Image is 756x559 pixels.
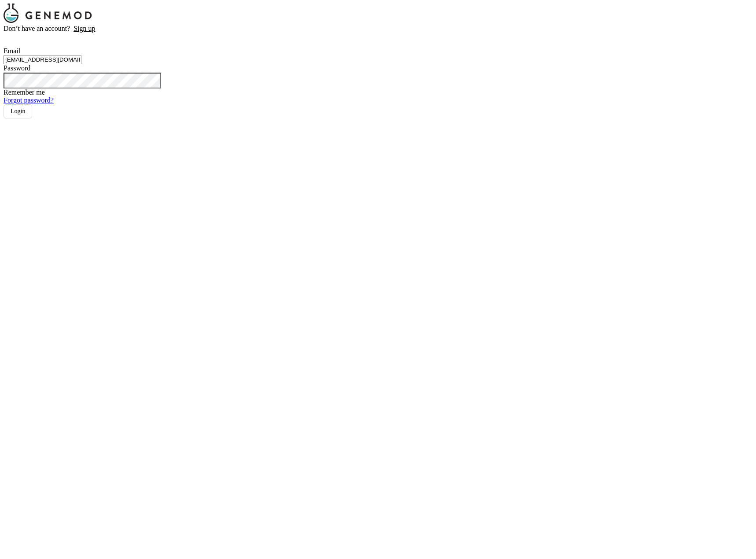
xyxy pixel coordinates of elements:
div: Don’t have an account? [4,25,204,33]
span: Login [11,108,25,114]
span: Remember me [4,88,45,96]
a: Forgot password? [4,96,54,104]
img: genemod_logo_light-BcqUzbGq.png [4,4,96,23]
div: Password [4,64,204,72]
button: Login [4,104,32,118]
a: Sign up [73,25,95,32]
div: Email [4,47,204,55]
